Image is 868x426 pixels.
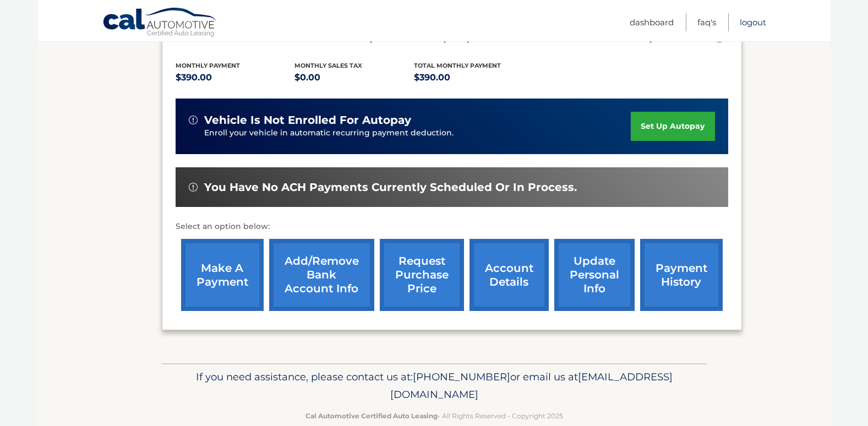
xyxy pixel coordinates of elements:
span: [PHONE_NUMBER] [413,370,510,383]
p: Enroll your vehicle in automatic recurring payment deduction. [204,127,631,139]
span: [EMAIL_ADDRESS][DOMAIN_NAME] [390,370,673,401]
p: If you need assistance, please contact us at: or email us at [169,368,700,403]
p: $0.00 [294,70,414,85]
img: alert-white.svg [189,116,198,124]
p: $390.00 [176,70,295,85]
p: $390.00 [414,70,533,85]
img: alert-white.svg [189,183,198,192]
a: request purchase price [380,239,464,311]
a: make a payment [181,239,264,311]
a: Dashboard [630,13,674,31]
span: Monthly sales Tax [294,62,362,69]
p: - All Rights Reserved - Copyright 2025 [169,410,700,422]
a: payment history [640,239,723,311]
p: Select an option below: [176,220,728,233]
a: update personal info [554,239,635,311]
a: set up autopay [631,112,714,141]
strong: Cal Automotive Certified Auto Leasing [305,412,438,420]
a: Cal Automotive [102,7,218,39]
a: Add/Remove bank account info [269,239,374,311]
span: Total Monthly Payment [414,62,501,69]
a: FAQ's [697,13,716,31]
span: vehicle is not enrolled for autopay [204,113,411,127]
span: You have no ACH payments currently scheduled or in process. [204,181,577,194]
a: account details [470,239,549,311]
span: Monthly Payment [176,62,240,69]
a: Logout [740,13,766,31]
